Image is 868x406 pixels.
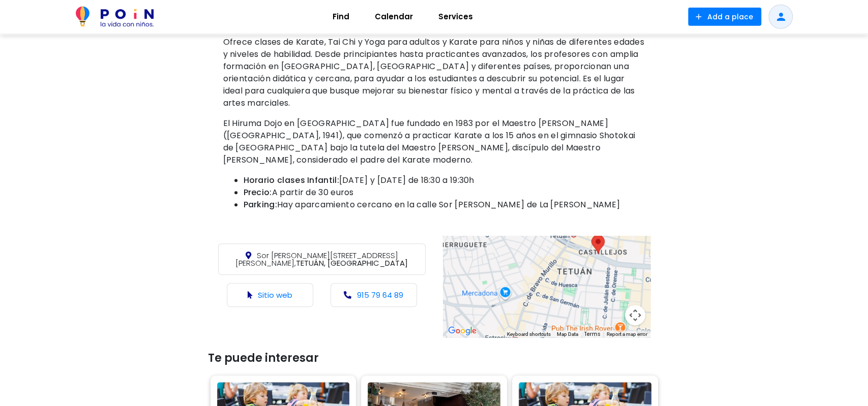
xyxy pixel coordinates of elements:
span: TETUÁN, [GEOGRAPHIC_DATA] [235,250,408,268]
a: Report a map error [607,331,647,337]
a: Calendar [362,5,426,29]
span: Calendar [370,9,417,25]
p: Ofrece clases de Karate, Tai Chi y Yoga para adultos y Karate para niños y niñas de diferentes ed... [223,36,645,109]
li: A partir de 30 euros [244,186,645,199]
a: Terms (opens in new tab) [584,330,601,338]
a: Find [320,5,362,29]
a: Services [426,5,486,29]
span: Sor [PERSON_NAME][STREET_ADDRESS][PERSON_NAME], [235,250,398,268]
strong: Precio: [244,186,272,198]
button: Map Data [557,331,578,338]
button: Keyboard shortcuts [507,331,551,338]
button: Add a place [688,8,761,26]
p: El Hiruma Dojo en [GEOGRAPHIC_DATA] fue fundado en 1983 por el Maestro [PERSON_NAME] ([GEOGRAPHIC... [223,117,645,166]
a: Open this area in Google Maps (opens a new window) [445,324,479,337]
button: Map camera controls [625,305,645,325]
li: Hay aparcamiento cercano en la calle Sor [PERSON_NAME] de La [PERSON_NAME] [244,199,645,211]
img: POiN [76,7,154,27]
li: [DATE] y [DATE] de 18:30 a 19:30h [244,174,645,186]
strong: Horario clases Infantil: [244,174,339,186]
a: Sitio web [258,290,292,300]
img: Google [445,324,479,337]
span: Find [328,9,354,25]
h3: Te puede interesar [208,352,661,365]
span: Services [434,9,477,25]
strong: Parking: [244,199,277,210]
a: 915 79 64 89 [357,290,403,300]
